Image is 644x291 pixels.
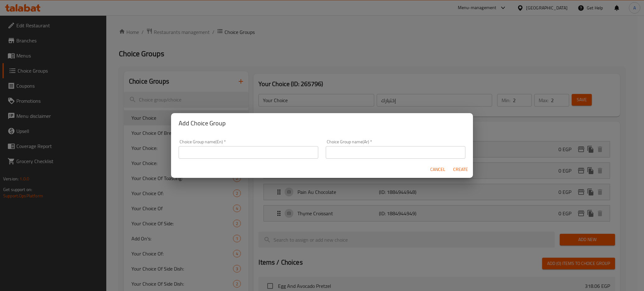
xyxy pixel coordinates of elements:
[326,146,465,159] input: Please enter Choice Group name(ar)
[450,164,470,175] button: Create
[453,166,468,173] span: Create
[428,164,448,175] button: Cancel
[179,146,318,159] input: Please enter Choice Group name(en)
[430,166,445,173] span: Cancel
[179,118,465,128] h2: Add Choice Group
